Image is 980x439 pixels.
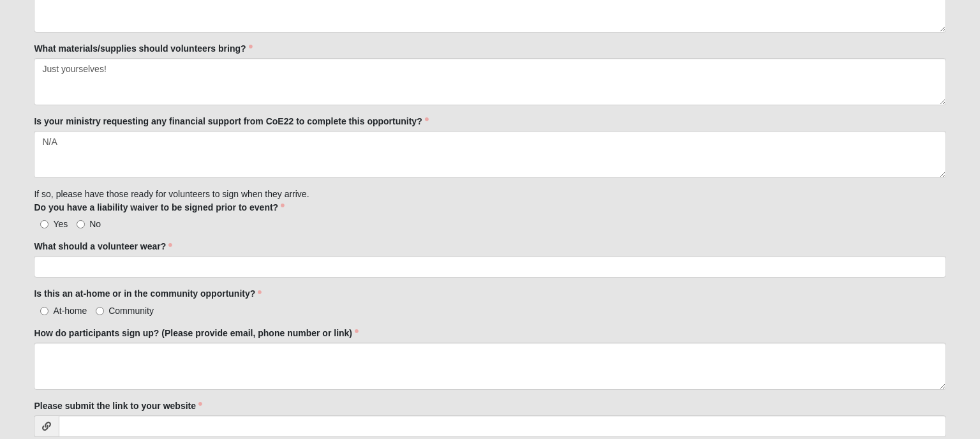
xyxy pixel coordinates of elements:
[34,201,285,214] label: Do you have a liability waiver to be signed prior to event?
[96,307,104,315] input: Community
[34,240,172,253] label: What should a volunteer wear?
[53,306,87,316] span: At-home
[34,327,359,339] label: How do participants sign up? (Please provide email, phone number or link)
[89,219,101,229] span: No
[34,287,262,300] label: Is this an at-home or in the community opportunity?
[77,220,85,228] input: No
[53,219,68,229] span: Yes
[40,220,48,228] input: Yes
[40,307,48,315] input: At-home
[34,115,428,128] label: Is your ministry requesting any financial support from CoE22 to complete this opportunity?
[34,399,202,412] label: Please submit the link to your website
[108,306,154,316] span: Community
[34,42,252,55] label: What materials/supplies should volunteers bring?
